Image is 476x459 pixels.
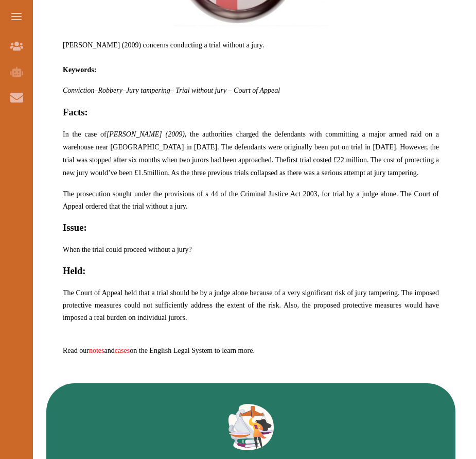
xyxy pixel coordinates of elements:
[63,66,96,74] strong: Keywords:
[63,289,439,321] span: The Court of Appeal held that a trial should be by a judge alone because of a very significant ri...
[107,130,185,138] em: [PERSON_NAME] (2009)
[98,87,122,94] span: Robbery
[63,87,94,94] span: Conviction
[63,130,439,164] span: , the authorities charged the defendants with committing a major armed raid on a warehouse near [...
[126,87,170,94] span: Jury tampering
[115,347,130,354] a: cases
[63,246,192,253] span: When the trial could proceed without a jury?
[228,404,274,450] img: Green card image
[94,87,98,94] span: –
[89,347,104,354] a: notes
[63,347,255,354] span: Read our and on the English Legal System to learn more.
[63,41,264,49] span: [PERSON_NAME] (2009) concerns conducting a trial without a jury.
[63,130,185,138] span: In the case of
[122,87,126,94] span: –
[63,265,86,276] strong: Held:
[63,130,439,177] span: first trial costed £22 million. The cost of protecting a new jury would’ve been £1.5million. As t...
[63,222,87,233] strong: Issue:
[63,190,439,210] span: The prosecution sought under the provisions of s 44 of the Criminal Justice Act 2003, for trial b...
[170,87,280,94] span: – Trial without jury – Court of Appeal
[63,107,88,117] strong: Facts:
